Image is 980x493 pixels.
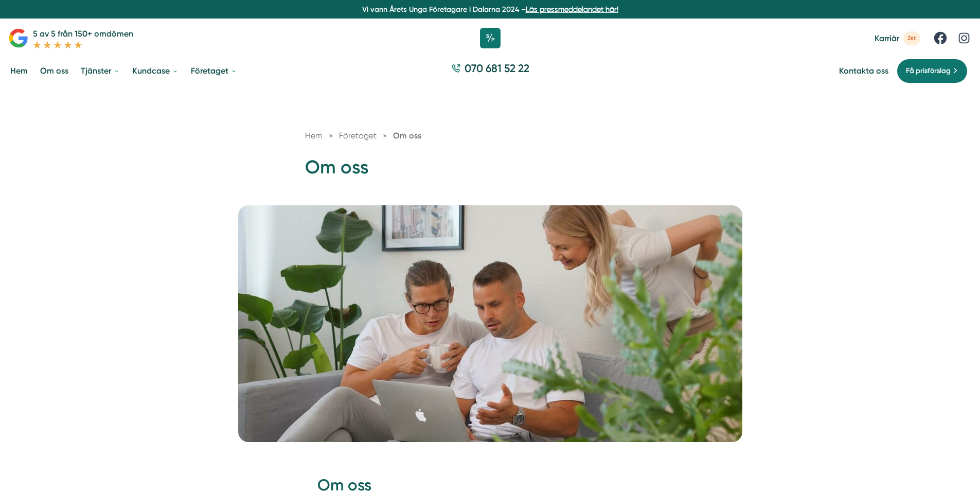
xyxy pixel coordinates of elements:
a: Kundcase [130,58,181,84]
a: Om oss [393,131,421,140]
span: 070 681 52 22 [465,61,529,76]
span: » [329,129,333,142]
nav: Breadcrumb [305,129,675,142]
p: Vi vann Årets Unga Företagare i Dalarna 2024 – [4,4,976,14]
h1: Om oss [305,155,675,188]
img: Smartproduktion, [238,205,742,442]
a: Företaget [189,58,239,84]
a: Få prisförslag [897,59,968,83]
a: Läs pressmeddelandet här! [526,5,618,13]
a: Karriär 2st [875,31,920,45]
p: 5 av 5 från 150+ omdömen [33,27,133,40]
span: Företaget [339,131,377,140]
a: Hem [8,58,30,84]
span: Få prisförslag [906,65,951,77]
a: Om oss [38,58,70,84]
span: » [383,129,387,142]
span: Karriär [875,33,899,43]
a: Hem [305,131,323,140]
a: Kontakta oss [839,66,888,76]
a: Företaget [339,131,379,140]
a: 070 681 52 22 [447,61,533,81]
a: Tjänster [79,58,122,84]
span: 2st [903,31,920,45]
